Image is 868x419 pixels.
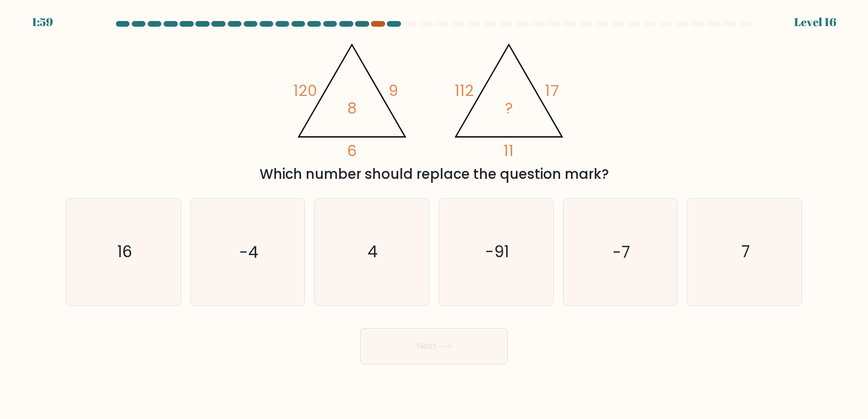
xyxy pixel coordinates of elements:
[348,141,357,162] tspan: 6
[546,80,560,101] tspan: 17
[368,241,378,263] text: 4
[32,14,53,31] div: 1:59
[485,241,509,263] text: -91
[239,241,258,263] text: -4
[741,241,750,263] text: 7
[794,14,836,31] div: Level 16
[456,80,474,101] tspan: 112
[504,141,515,162] tspan: 11
[117,241,132,263] text: 16
[612,241,630,263] text: -7
[506,98,514,119] tspan: ?
[348,98,357,119] tspan: 8
[294,80,317,101] tspan: 120
[73,164,795,185] div: Which number should replace the question mark?
[389,80,398,101] tspan: 9
[360,328,508,364] button: Next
